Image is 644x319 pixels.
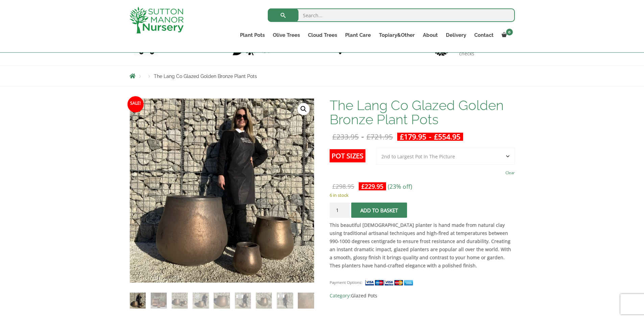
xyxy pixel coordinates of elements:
[330,149,365,162] label: Pot Sizes
[214,293,230,309] img: The Lang Co Glazed Golden Bronze Plant Pots - Image 5
[129,73,515,79] nav: Breadcrumbs
[332,132,359,141] bdi: 233.95
[397,133,463,141] ins: -
[330,203,350,218] input: Product quantity
[130,293,146,309] img: The Lang Co Glazed Golden Bronze Plant Pots
[506,29,513,35] span: 0
[236,30,269,40] a: Plant Pots
[361,182,383,190] bdi: 229.95
[256,293,272,309] img: The Lang Co Glazed Golden Bronze Plant Pots - Image 7
[193,293,209,309] img: The Lang Co Glazed Golden Bronze Plant Pots - Image 4
[351,292,377,299] a: Glazed Pots
[400,132,426,141] bdi: 179.95
[297,103,310,115] a: View full-screen image gallery
[304,30,341,40] a: Cloud Trees
[330,292,515,300] span: Category:
[332,132,336,141] span: £
[332,182,354,190] bdi: 298.95
[298,293,314,309] img: The Lang Co Glazed Golden Bronze Plant Pots - Image 9
[268,8,515,22] input: Search...
[366,132,393,141] bdi: 721.95
[400,132,404,141] span: £
[172,293,188,309] img: The Lang Co Glazed Golden Bronze Plant Pots - Image 3
[330,191,515,199] p: 6 in stock
[151,293,167,309] img: The Lang Co Glazed Golden Bronze Plant Pots - Image 2
[330,98,515,127] h1: The Lang Co Glazed Golden Bronze Plant Pots
[341,30,375,40] a: Plant Care
[332,182,336,190] span: £
[470,30,498,40] a: Contact
[505,168,515,178] a: Clear options
[127,96,144,112] span: Sale!
[442,30,470,40] a: Delivery
[365,279,415,286] img: payment supported
[330,280,362,285] small: Payment Options:
[154,74,257,79] span: The Lang Co Glazed Golden Bronze Plant Pots
[361,182,365,190] span: £
[498,30,515,40] a: 0
[375,30,419,40] a: Topiary&Other
[351,203,407,218] button: Add to basket
[366,132,371,141] span: £
[419,30,442,40] a: About
[277,293,293,309] img: The Lang Co Glazed Golden Bronze Plant Pots - Image 8
[434,132,460,141] bdi: 554.95
[235,293,251,309] img: The Lang Co Glazed Golden Bronze Plant Pots - Image 6
[269,30,304,40] a: Olive Trees
[434,132,438,141] span: £
[388,182,412,190] span: (23% off)
[129,7,184,33] img: logo
[330,133,396,141] del: -
[330,222,511,269] strong: This beautiful [DEMOGRAPHIC_DATA] planter is hand made from natural clay using traditional artisa...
